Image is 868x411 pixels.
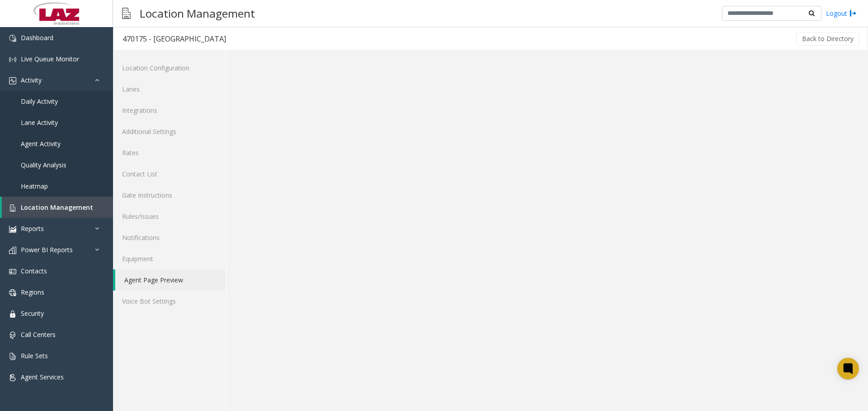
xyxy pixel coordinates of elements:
span: Quality Analysis [21,161,66,169]
span: Dashboard [21,33,53,42]
img: pageIcon [122,2,131,24]
span: Security [21,309,44,318]
img: 'icon' [9,310,16,318]
img: 'icon' [9,77,16,84]
a: Notifications [113,227,226,248]
span: Activity [21,76,42,84]
span: Power BI Reports [21,245,73,254]
span: Call Centers [21,330,56,339]
img: logout [849,9,857,18]
a: Logout [826,9,857,18]
span: Daily Activity [21,97,58,106]
img: 'icon' [9,289,16,296]
button: Back to Directory [796,32,859,46]
img: 'icon' [9,35,16,42]
a: Rules/Issues [113,206,226,227]
img: 'icon' [9,332,16,339]
a: Additional Settings [113,121,226,142]
a: Rates [113,142,226,163]
a: Contact List [113,163,226,185]
a: Voice Bot Settings [113,291,226,312]
img: 'icon' [9,374,16,381]
span: Rule Sets [21,351,48,360]
span: Agent Services [21,373,64,381]
div: 470175 - [GEOGRAPHIC_DATA] [123,33,226,45]
img: 'icon' [9,268,16,275]
span: Reports [21,224,44,233]
span: Live Queue Monitor [21,55,79,63]
a: Location Configuration [113,57,226,79]
img: 'icon' [9,353,16,360]
a: Gate Instructions [113,185,226,206]
img: 'icon' [9,247,16,254]
a: Equipment [113,248,226,269]
span: Regions [21,288,44,296]
img: 'icon' [9,226,16,233]
span: Location Management [21,203,93,212]
img: 'icon' [9,204,16,212]
img: 'icon' [9,56,16,63]
span: Contacts [21,267,47,275]
a: Location Management [2,197,113,218]
span: Heatmap [21,182,48,190]
a: Agent Page Preview [115,269,226,291]
a: Lanes [113,79,226,100]
span: Lane Activity [21,118,58,127]
h3: Location Management [135,2,259,24]
a: Integrations [113,100,226,121]
span: Agent Activity [21,139,61,148]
